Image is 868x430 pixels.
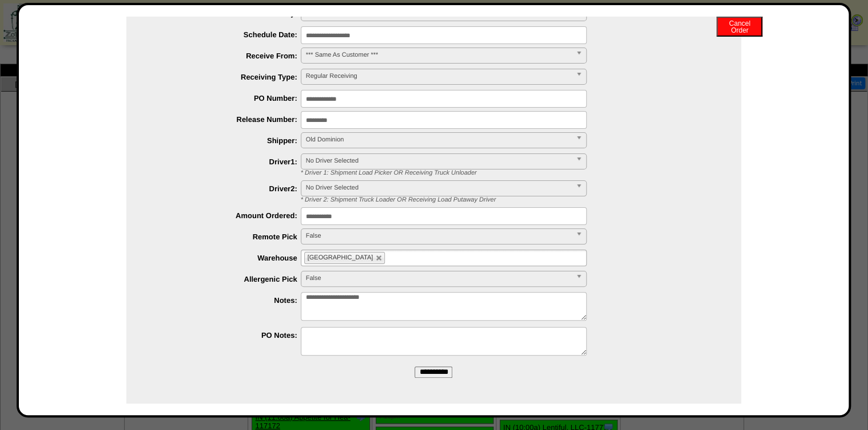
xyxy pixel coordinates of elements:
[306,181,571,195] span: No Driver Selected
[306,229,571,243] span: False
[149,254,301,262] label: Warehouse
[308,254,373,261] span: [GEOGRAPHIC_DATA]
[292,169,741,176] div: * Driver 1: Shipment Load Picker OR Receiving Truck Unloader
[149,136,301,145] label: Shipper:
[149,232,301,241] label: Remote Pick
[149,275,301,283] label: Allergenic Pick
[306,69,571,83] span: Regular Receiving
[306,154,571,168] span: No Driver Selected
[149,331,301,340] label: PO Notes:
[149,211,301,220] label: Amount Ordered:
[149,115,301,124] label: Release Number:
[716,17,762,37] button: CancelOrder
[149,94,301,102] label: PO Number:
[149,296,301,305] label: Notes:
[149,184,301,193] label: Driver2:
[306,133,571,147] span: Old Dominion
[149,52,301,60] label: Receive From:
[292,196,741,203] div: * Driver 2: Shipment Truck Loader OR Receiving Load Putaway Driver
[306,271,571,285] span: False
[149,157,301,166] label: Driver1:
[149,30,301,39] label: Schedule Date:
[149,73,301,81] label: Receiving Type:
